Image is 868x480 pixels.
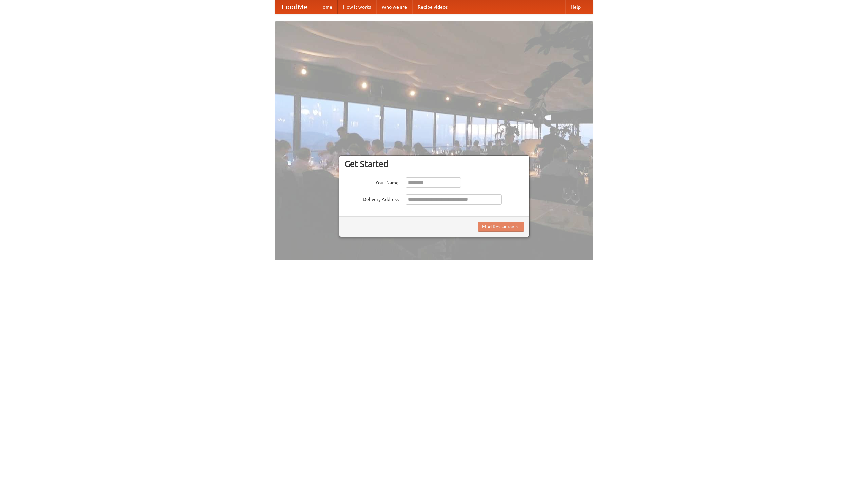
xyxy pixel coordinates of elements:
a: How it works [338,0,376,14]
button: Find Restaurants! [478,222,524,232]
a: Help [565,0,586,14]
a: Recipe videos [412,0,453,14]
label: Delivery Address [344,194,399,203]
a: Who we are [376,0,412,14]
h3: Get Started [344,159,524,169]
a: FoodMe [275,0,314,14]
a: Home [314,0,338,14]
label: Your Name [344,177,399,186]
